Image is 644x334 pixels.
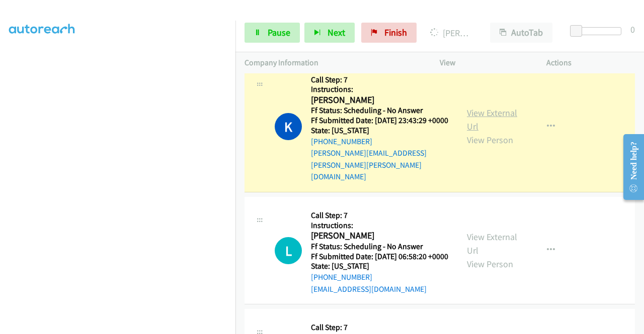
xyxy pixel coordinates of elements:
[467,134,513,146] a: View Person
[575,27,621,35] div: Delay between calls (in seconds)
[440,57,528,69] p: View
[275,237,302,264] div: The call is yet to be attempted
[546,57,635,69] p: Actions
[467,231,517,256] a: View External Url
[311,94,449,106] h2: [PERSON_NAME]
[361,23,417,43] a: Finish
[311,284,427,294] a: [EMAIL_ADDRESS][DOMAIN_NAME]
[311,148,427,181] a: [PERSON_NAME][EMAIL_ADDRESS][PERSON_NAME][PERSON_NAME][DOMAIN_NAME]
[467,107,517,132] a: View External Url
[311,230,448,242] h2: [PERSON_NAME]
[268,27,290,38] span: Pause
[311,272,372,282] a: [PHONE_NUMBER]
[304,23,355,43] button: Next
[430,26,472,40] p: [PERSON_NAME]
[311,252,448,262] h5: Ff Submitted Date: [DATE] 06:58:20 +0000
[311,105,449,116] h5: Ff Status: Scheduling - No Answer
[311,116,449,126] h5: Ff Submitted Date: [DATE] 23:43:29 +0000
[311,220,448,231] h5: Instructions:
[328,27,345,38] span: Next
[490,23,552,43] button: AutoTab
[311,242,448,252] h5: Ff Status: Scheduling - No Answer
[245,57,422,69] p: Company Information
[630,23,635,36] div: 0
[615,127,644,207] iframe: Resource Center
[311,126,449,136] h5: State: [US_STATE]
[275,237,302,264] h1: L
[311,84,449,94] h5: Instructions:
[311,322,448,332] h5: Call Step: 7
[311,75,449,85] h5: Call Step: 7
[311,137,372,146] a: [PHONE_NUMBER]
[245,23,300,43] a: Pause
[467,258,513,270] a: View Person
[311,261,448,271] h5: State: [US_STATE]
[384,27,407,38] span: Finish
[275,113,302,140] h1: K
[311,210,448,220] h5: Call Step: 7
